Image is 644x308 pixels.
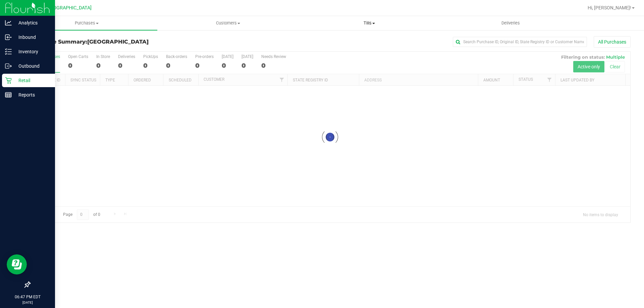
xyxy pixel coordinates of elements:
p: Inbound [12,33,52,41]
p: Analytics [12,19,52,27]
p: [DATE] [3,300,52,305]
a: Customers [157,16,299,30]
p: Reports [12,91,52,99]
span: Purchases [16,20,157,26]
p: Retail [12,76,52,84]
span: Deliveries [492,20,529,26]
h3: Purchase Summary: [30,39,230,45]
a: Purchases [16,16,157,30]
button: All Purchases [594,36,631,48]
inline-svg: Outbound [5,63,12,69]
span: Customers [158,20,298,26]
a: Deliveries [440,16,581,30]
p: Outbound [12,62,52,70]
span: [GEOGRAPHIC_DATA] [46,5,92,11]
inline-svg: Retail [5,77,12,84]
iframe: Resource center [7,254,27,274]
inline-svg: Inbound [5,34,12,41]
p: 06:47 PM EDT [3,294,52,300]
input: Search Purchase ID, Original ID, State Registry ID or Customer Name... [453,37,587,47]
inline-svg: Reports [5,91,12,98]
inline-svg: Inventory [5,48,12,55]
inline-svg: Analytics [5,19,12,26]
span: [GEOGRAPHIC_DATA] [87,39,149,45]
span: Hi, [PERSON_NAME]! [588,5,631,10]
span: Tills [299,20,439,26]
a: Tills [299,16,440,30]
p: Inventory [12,48,52,56]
